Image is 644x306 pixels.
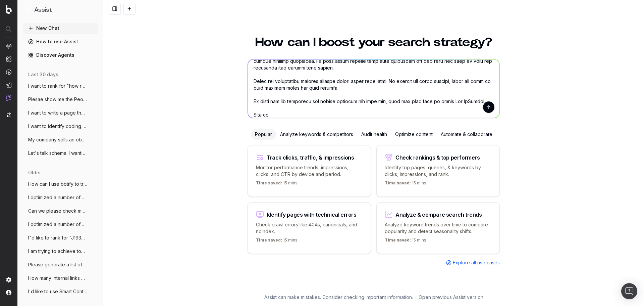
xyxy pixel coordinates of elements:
p: 15 mins [385,237,426,246]
span: Time saved: [385,180,411,185]
button: New Chat [23,23,98,34]
img: Setting [6,277,11,282]
span: Plesae show me the People Also Asked res [28,96,87,103]
button: Please generate a list of pages on the i [23,259,98,270]
p: 15 mins [256,237,298,246]
div: Popular [251,129,276,140]
button: How can I use botify to track our placem [23,179,98,189]
p: Monitor performance trends, impressions, clicks, and CTR by device and period. [256,164,363,178]
button: I optimized a number of pages for keywor [23,219,98,230]
button: Let's talk schema. I want to create sche [23,148,98,159]
textarea: lorem ips dolo sit "ametc" ad elit seddoe "tempor incididu" ut "laboreetdo magnaa enimad" minim v... [248,59,499,118]
button: I"d like to rank for "J1939 radar sensor [23,232,98,243]
p: Assist can make mistakes. Consider checking important information. [264,294,413,301]
div: Check rankings & top performers [395,155,480,160]
span: Time saved: [385,237,411,243]
span: I"d like to rank for "J1939 radar sensor [28,234,87,241]
button: Assist [25,5,95,15]
p: Check crawl errors like 404s, canonicals, and noindex. [256,221,363,235]
span: last 30 days [28,71,58,78]
p: 15 mins [385,180,426,188]
img: My account [6,290,11,295]
span: Time saved: [256,237,282,243]
div: Track clicks, traffic, & impressions [267,155,354,160]
span: Let's talk schema. I want to create sche [28,150,87,157]
span: Explore all use cases [453,259,500,266]
img: Botify logo [6,5,12,14]
div: Analyze keywords & competitors [276,129,357,140]
p: 15 mins [256,180,298,188]
div: Automate & collaborate [437,129,496,140]
button: Can we please check my connection to GSC [23,206,98,216]
div: Open Intercom Messenger [621,283,637,299]
button: I am trying to achieve topical authority [23,246,98,257]
img: Switch project [7,113,11,117]
a: Explore all use cases [446,259,500,266]
button: I optimized a number of pages for keywor [23,192,98,203]
a: Open previous Assist version [419,294,483,301]
span: I optimized a number of pages for keywor [28,221,87,228]
img: Assist [25,7,32,13]
div: Audit health [357,129,391,140]
span: Please generate a list of pages on the i [28,261,87,268]
span: Time saved: [256,180,282,185]
button: I want to identify coding snippets and/o [23,121,98,132]
span: I'd like to use Smart Content on a pagew [28,288,87,295]
span: older [28,169,41,176]
span: Can we please check my connection to GSC [28,208,87,214]
h1: How can I boost your search strategy? [248,36,500,48]
img: Intelligence [6,56,11,62]
a: Discover Agents [23,50,98,60]
p: Analyze keyword trends over time to compare popularity and detect seasonality shifts. [385,221,491,235]
div: Analyze & compare search trends [395,212,482,217]
span: My company sells an obstacle detection s [28,136,87,143]
span: I want to rank for "how radar sensors wo [28,83,87,89]
button: I want to rank for "how radar sensors wo [23,81,98,91]
button: Plesae show me the People Also Asked res [23,94,98,105]
span: I am trying to achieve topical authority [28,248,87,255]
img: Studio [6,82,11,88]
span: I want to write a page that's optimized [28,110,87,116]
img: Assist [6,95,11,101]
img: Activation [6,69,11,75]
img: Analytics [6,43,11,49]
span: How can I use botify to track our placem [28,181,87,187]
h1: Assist [34,5,52,15]
a: How to use Assist [23,36,98,47]
div: Identify pages with technical errors [267,212,357,217]
div: Optimize content [391,129,437,140]
button: How many internal links does this URL ha [23,273,98,283]
span: How many internal links does this URL ha [28,275,87,281]
p: Identify top pages, queries, & keywords by clicks, impressions, and rank. [385,164,491,178]
button: I want to write a page that's optimized [23,107,98,118]
button: I'd like to use Smart Content on a pagew [23,286,98,297]
button: My company sells an obstacle detection s [23,134,98,145]
span: I want to identify coding snippets and/o [28,123,87,130]
span: I optimized a number of pages for keywor [28,194,87,201]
